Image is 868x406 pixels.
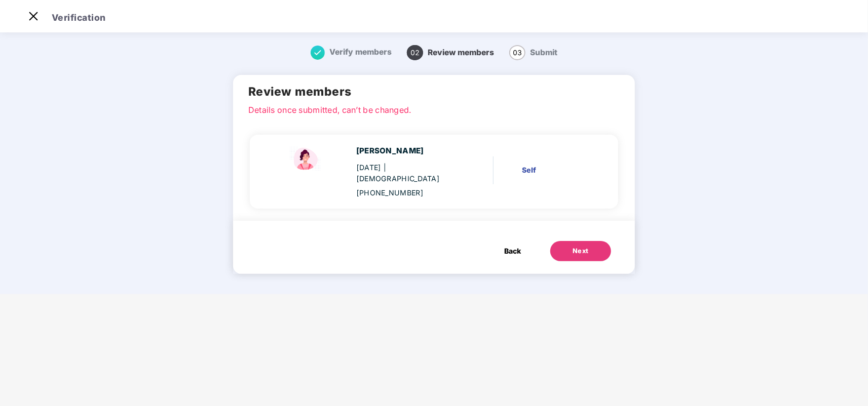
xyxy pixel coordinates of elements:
h2: Review members [248,83,620,101]
div: [DATE] [356,162,455,184]
span: Review members [428,48,494,57]
img: svg+xml;base64,PHN2ZyB4bWxucz0iaHR0cDovL3d3dy53My5vcmcvMjAwMC9zdmciIHdpZHRoPSIxNiIgaGVpZ2h0PSIxNi... [311,46,325,60]
button: Next [550,241,611,261]
span: Back [505,246,521,257]
p: Details once submitted, can’t be changed. [248,104,620,113]
div: Next [573,246,589,256]
div: [PHONE_NUMBER] [356,187,455,198]
span: 02 [407,45,423,60]
span: Verify members [329,47,392,57]
div: [PERSON_NAME] [356,145,455,157]
button: Back [495,241,532,261]
span: Submit [530,48,557,57]
span: | [DEMOGRAPHIC_DATA] [356,163,440,183]
span: 03 [509,45,525,60]
div: Self [522,165,588,176]
img: svg+xml;base64,PHN2ZyBpZD0iU3BvdXNlX2ljb24iIHhtbG5zPSJodHRwOi8vd3d3LnczLm9yZy8yMDAwL3N2ZyIgd2lkdG... [286,145,326,173]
